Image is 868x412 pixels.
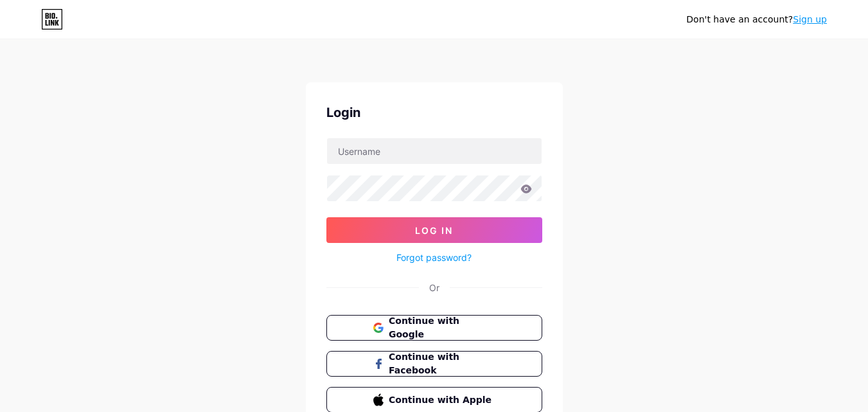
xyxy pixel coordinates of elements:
[389,393,495,407] span: Continue with Apple
[396,251,472,264] a: Forgot password?
[389,314,495,341] span: Continue with Google
[327,138,542,164] input: Username
[326,351,542,377] button: Continue with Facebook
[326,217,542,243] button: Log In
[326,103,542,122] div: Login
[793,14,827,24] a: Sign up
[326,315,542,341] button: Continue with Google
[415,225,453,236] span: Log In
[389,350,495,377] span: Continue with Facebook
[686,13,827,26] div: Don't have an account?
[429,281,439,294] div: Or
